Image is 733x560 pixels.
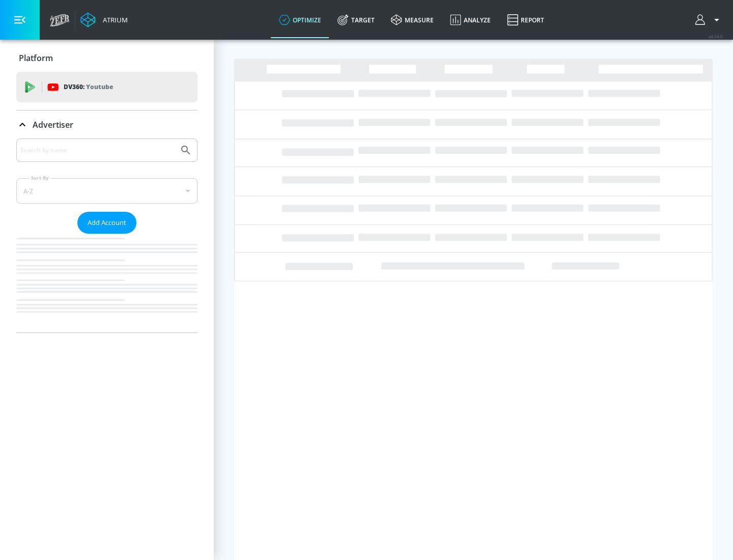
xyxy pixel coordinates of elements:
button: Add Account [77,212,136,234]
label: Sort By [29,175,51,181]
p: Advertiser [33,119,73,130]
div: Platform [16,44,198,72]
div: Advertiser [16,110,198,139]
a: Analyze [442,2,499,38]
div: A-Z [16,178,198,204]
p: DV360: [64,81,113,93]
p: Platform [19,52,53,64]
span: v 4.24.0 [709,34,723,39]
div: DV360: Youtube [16,72,198,102]
a: Atrium [80,12,128,27]
a: measure [383,2,442,38]
div: Advertiser [16,138,198,332]
span: Add Account [88,217,126,229]
nav: list of Advertiser [16,234,198,332]
p: Youtube [86,81,113,92]
input: Search by name [20,144,175,157]
a: Target [329,2,383,38]
a: Report [499,2,552,38]
div: Atrium [99,15,128,24]
a: optimize [271,2,329,38]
